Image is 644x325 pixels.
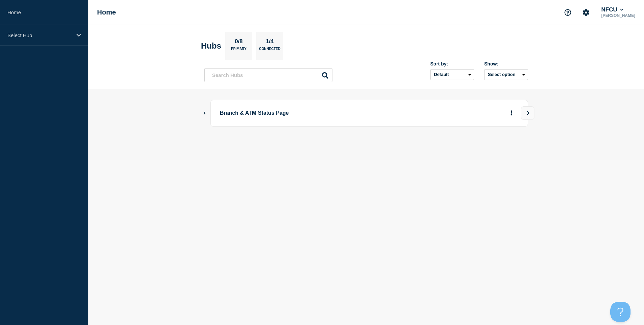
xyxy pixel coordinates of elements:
[430,61,474,66] div: Sort by:
[579,5,593,20] button: Account settings
[231,47,246,54] p: Primary
[521,106,534,120] button: View
[610,302,631,322] iframe: Help Scout Beacon - Open
[220,107,406,119] p: Branch & ATM Status Page
[507,107,516,119] button: More actions
[600,6,625,13] button: NFCU
[263,38,276,47] p: 1/4
[201,41,221,51] h2: Hubs
[7,32,72,38] p: Select Hub
[259,47,280,54] p: Connected
[203,111,206,116] button: Show Connected Hubs
[232,38,245,47] p: 0/8
[561,5,575,20] button: Support
[97,8,116,16] h1: Home
[484,69,528,80] button: Select option
[484,61,528,66] div: Show:
[430,69,474,80] select: Sort by
[600,13,637,18] p: [PERSON_NAME]
[204,68,332,82] input: Search Hubs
